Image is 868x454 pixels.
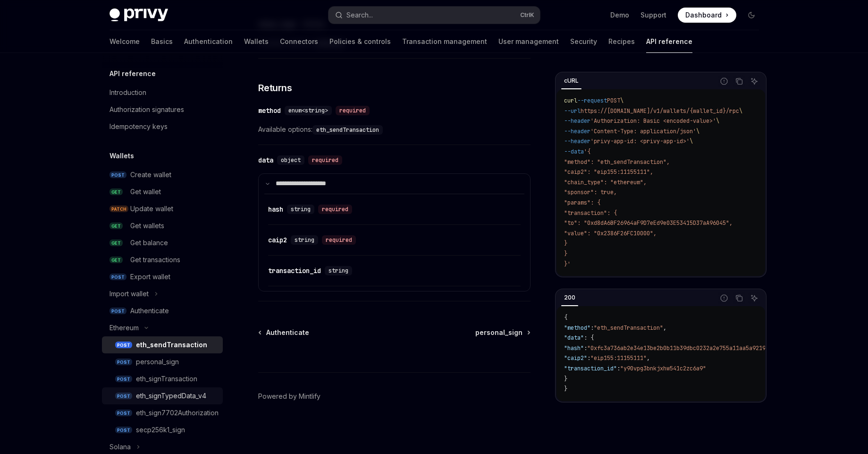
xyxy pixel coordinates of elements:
span: "0xfc3a736ab2e34e13be2b0b11b39dbc0232a2e755a11aa5a9219890d3b2c6c7d8" [587,344,812,351]
span: : [590,324,594,331]
span: \ [690,137,693,145]
span: POST [110,171,126,179]
span: : [617,365,620,372]
div: Search... [346,9,373,21]
div: secp256k1_sign [136,424,185,436]
div: 200 [561,292,578,303]
span: "transaction_id" [564,365,617,372]
h5: Wallets [110,150,134,162]
span: } [564,375,567,382]
span: Returns [258,81,292,94]
a: Powered by Mintlify [258,392,320,401]
span: 'Content-Type: application/json' [590,127,696,135]
span: 'Authorization: Basic <encoded-value>' [590,117,716,125]
span: POST [115,427,132,434]
div: eth_signTransaction [136,373,197,385]
span: "hash" [564,344,584,351]
a: Basics [151,30,173,53]
button: Ask AI [748,292,760,304]
a: POSTAuthenticate [102,302,223,319]
a: GETGet wallet [102,183,223,200]
span: "caip2" [564,354,587,362]
a: Wallets [244,30,269,53]
span: GET [110,188,123,196]
a: POSTeth_sign7702Authorization [102,404,223,421]
div: Get wallet [130,186,161,197]
div: transaction_id [268,266,321,275]
a: POSTCreate wallet [102,166,223,183]
span: \ [620,97,624,104]
span: Available options: [258,124,531,135]
span: POST [110,308,126,315]
span: Ctrl K [520,11,534,19]
code: eth_sendTransaction [312,125,383,135]
img: dark logo [110,9,168,22]
a: Authentication [184,30,233,53]
a: Idempotency keys [102,118,223,135]
div: Create wallet [130,169,171,180]
span: GET [110,257,123,264]
div: data [258,155,273,165]
span: personal_sign [475,328,522,337]
a: User management [498,30,559,53]
span: Authenticate [266,328,309,337]
span: "params": { [564,198,600,206]
span: "value": "0x2386F26FC10000", [564,229,657,237]
span: string [329,267,348,274]
a: personal_sign [475,328,530,337]
span: "eth_sendTransaction" [594,324,663,331]
div: cURL [561,75,581,86]
span: POST [115,393,132,400]
a: PATCHUpdate wallet [102,200,223,217]
div: required [336,106,370,115]
div: personal_sign [136,356,179,368]
a: POSTExport wallet [102,268,223,285]
button: Report incorrect code [718,292,730,304]
a: Authorization signatures [102,101,223,118]
span: POST [115,410,132,417]
span: --url [564,107,581,114]
span: "chain_type": "ethereum", [564,178,647,186]
span: string [291,206,311,213]
span: "method": "eth_sendTransaction", [564,158,670,165]
span: } [564,249,567,257]
span: : [587,354,590,362]
span: '{ [584,147,590,155]
span: "transaction": { [564,209,617,216]
span: GET [110,223,123,230]
span: POST [115,342,132,349]
span: string [295,236,314,244]
span: --request [577,97,607,104]
span: GET [110,240,123,247]
span: --header [564,127,590,135]
span: \ [696,127,699,135]
button: Report incorrect code [718,75,730,87]
span: } [564,240,567,247]
span: { [564,314,567,321]
div: Export wallet [130,271,170,283]
span: , [663,324,666,331]
a: Support [640,10,666,20]
button: Toggle Ethereum section [102,319,223,336]
span: \ [716,117,719,125]
span: }' [564,260,571,267]
a: Transaction management [402,30,487,53]
span: : { [584,334,594,342]
a: GETGet transactions [102,251,223,268]
span: --header [564,137,590,145]
div: Get balance [130,237,168,248]
div: Update wallet [130,203,173,214]
a: Dashboard [678,8,736,23]
div: hash [268,205,283,214]
button: Toggle dark mode [744,8,759,23]
div: Import wallet [110,288,149,300]
span: POST [115,359,132,366]
span: } [564,385,567,393]
a: Security [570,30,597,53]
span: "eip155:11155111" [590,354,647,362]
span: "y90vpg3bnkjxhw541c2zc6a9" [620,365,706,372]
div: caip2 [268,235,287,245]
div: required [322,235,356,245]
span: POST [115,376,132,383]
div: Idempotency keys [110,121,168,132]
